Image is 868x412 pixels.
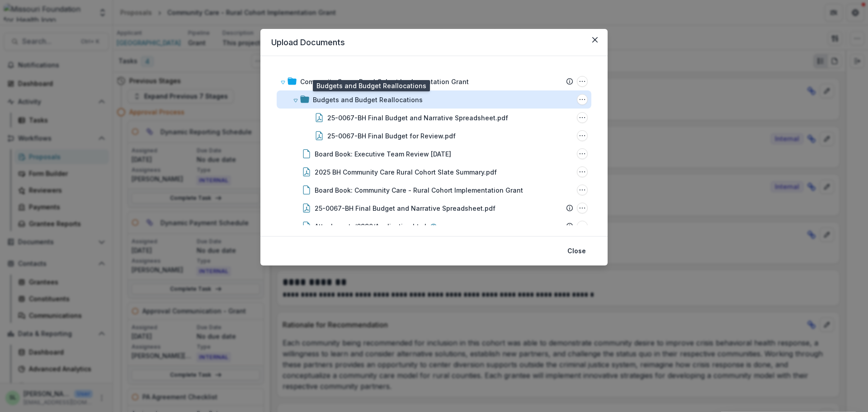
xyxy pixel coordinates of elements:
[260,29,608,56] header: Upload Documents
[277,163,591,181] div: 2025 BH Community Care Rural Cohort Slate Summary.pdf2025 BH Community Care Rural Cohort Slate Su...
[277,127,591,145] div: 25-0067-BH Final Budget for Review.pdf25-0067-BH Final Budget for Review.pdf Options
[277,181,591,199] div: Board Book: Community Care - Rural Cohort Implementation GrantBoard Book: Community Care - Rural ...
[577,221,588,232] button: Attachments/6990/Application.html Options
[577,130,588,141] button: 25-0067-BH Final Budget for Review.pdf Options
[315,204,495,213] div: 25-0067-BH Final Budget and Narrative Spreadsheet.pdf
[277,199,591,217] div: 25-0067-BH Final Budget and Narrative Spreadsheet.pdf25-0067-BH Final Budget and Narrative Spread...
[588,33,602,47] button: Close
[313,95,423,104] div: Budgets and Budget Reallocations
[327,113,508,123] div: 25-0067-BH Final Budget and Narrative Spreadsheet.pdf
[577,203,588,213] button: 25-0067-BH Final Budget and Narrative Spreadsheet.pdf Options
[315,222,426,231] div: Attachments/6990/Application.html
[577,148,588,159] button: Board Book: Executive Team Review 08.19.25 Options
[277,217,591,235] div: Attachments/6990/Application.htmlAttachments/6990/Application.html Options
[577,76,588,87] button: Community Care - Rural Cohort Implementation Grant Options
[577,94,588,105] button: Budgets and Budget Reallocations Options
[315,167,497,177] div: 2025 BH Community Care Rural Cohort Slate Summary.pdf
[577,185,588,195] button: Board Book: Community Care - Rural Cohort Implementation Grant Options
[277,90,591,145] div: Budgets and Budget ReallocationsBudgets and Budget Reallocations Options25-0067-BH Final Budget a...
[277,145,591,163] div: Board Book: Executive Team Review [DATE]Board Book: Executive Team Review 08.19.25 Options
[277,72,591,90] div: Community Care - Rural Cohort Implementation GrantCommunity Care - Rural Cohort Implementation Gr...
[315,185,523,195] div: Board Book: Community Care - Rural Cohort Implementation Grant
[277,109,591,127] div: 25-0067-BH Final Budget and Narrative Spreadsheet.pdf25-0067-BH Final Budget and Narrative Spread...
[277,90,591,109] div: Budgets and Budget ReallocationsBudgets and Budget Reallocations Options
[562,244,591,258] button: Close
[327,131,456,141] div: 25-0067-BH Final Budget for Review.pdf
[577,166,588,177] button: 2025 BH Community Care Rural Cohort Slate Summary.pdf Options
[300,77,469,86] div: Community Care - Rural Cohort Implementation Grant
[315,149,451,159] div: Board Book: Executive Team Review [DATE]
[577,112,588,123] button: 25-0067-BH Final Budget and Narrative Spreadsheet.pdf Options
